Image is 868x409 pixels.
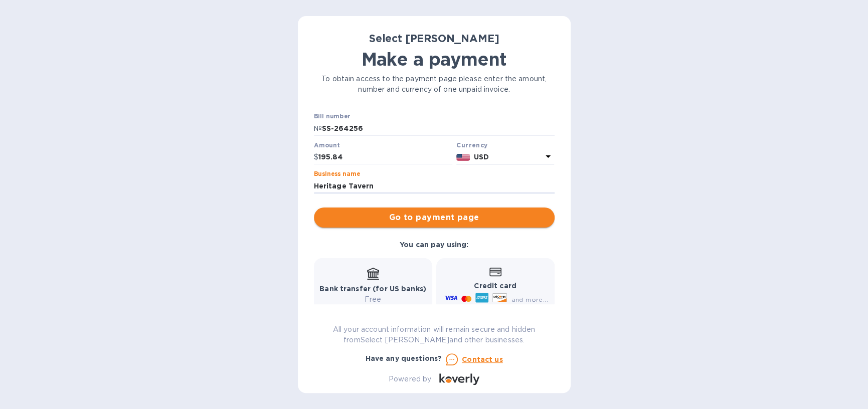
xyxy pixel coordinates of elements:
[456,154,470,161] img: USD
[319,285,426,293] b: Bank transfer (for US banks)
[314,152,318,162] p: $
[322,212,547,224] span: Go to payment page
[322,121,555,136] input: Enter bill number
[318,150,453,165] input: 0.00
[369,32,499,45] b: Select [PERSON_NAME]
[474,153,489,161] b: USD
[319,294,426,305] p: Free
[314,142,339,148] label: Amount
[314,114,350,120] label: Bill number
[314,178,555,193] input: Enter business name
[456,141,487,149] b: Currency
[400,241,468,249] b: You can pay using:
[314,208,555,228] button: Go to payment page
[314,74,555,95] p: To obtain access to the payment page please enter the amount, number and currency of one unpaid i...
[366,354,442,362] b: Have any questions?
[474,282,516,290] b: Credit card
[511,296,548,303] span: and more...
[314,324,555,345] p: All your account information will remain secure and hidden from Select [PERSON_NAME] and other bu...
[314,171,360,177] label: Business name
[314,49,555,70] h1: Make a payment
[462,355,503,363] u: Contact us
[389,374,431,384] p: Powered by
[314,123,322,134] p: №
